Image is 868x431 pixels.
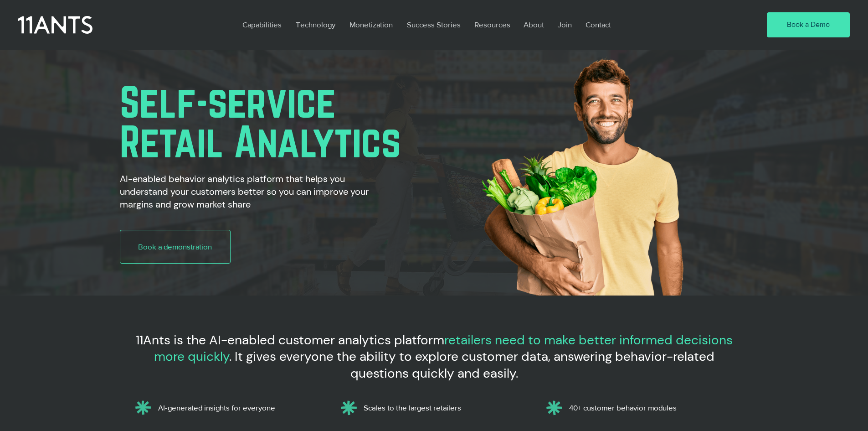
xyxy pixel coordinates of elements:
a: Technology [289,14,343,35]
span: retailers need to make better informed decisions more quickly [154,332,733,365]
span: Book a demonstration [138,241,212,252]
span: AI-generated insights for everyone [158,403,275,412]
a: Capabilities [236,14,289,35]
p: Resources [470,14,515,35]
a: Join [551,14,579,35]
p: Capabilities [238,14,286,35]
span: 11Ants is the AI-enabled customer analytics platform [136,332,444,348]
a: About [517,14,551,35]
p: Technology [291,14,340,35]
p: 40+ customer behavior modules [569,403,735,412]
a: Resources [467,14,517,35]
p: Monetization [345,14,397,35]
p: Contact [581,14,616,35]
p: Scales to the largest retailers [364,403,529,412]
span: Self-service [120,78,336,125]
span: . It gives everyone the ability to explore customer data, answering behavior-related questions qu... [229,348,714,381]
p: About [519,14,549,35]
span: Book a Demo [787,20,830,30]
a: Contact [579,14,619,35]
a: Success Stories [400,14,467,35]
nav: Site [236,14,740,35]
p: Join [553,14,576,35]
span: Retail Analytics [120,118,401,165]
a: Book a demonstration [120,230,231,264]
h2: AI-enabled behavior analytics platform that helps you understand your customers better so you can... [120,172,394,211]
p: Success Stories [402,14,465,35]
a: Monetization [343,14,400,35]
a: Book a Demo [767,12,850,38]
